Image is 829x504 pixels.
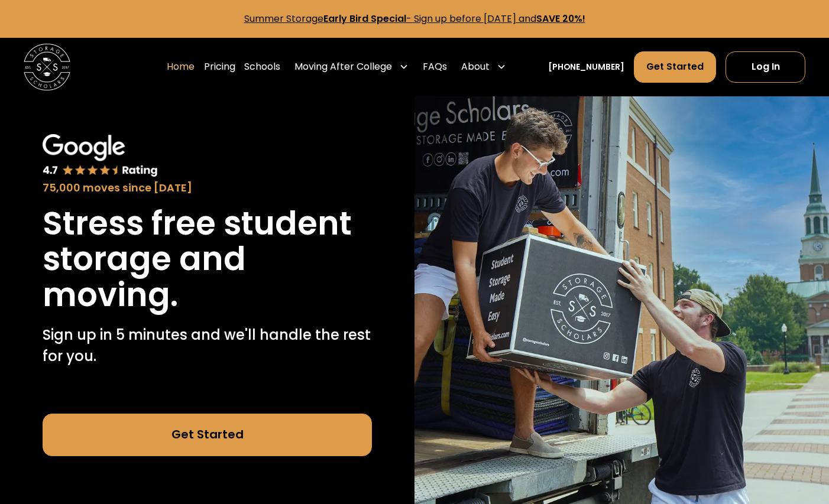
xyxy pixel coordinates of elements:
[43,206,372,313] h1: Stress free student storage and moving.
[726,51,805,83] a: Log In
[244,51,280,84] a: Schools
[43,134,158,178] img: Google 4.7 star rating
[167,51,195,84] a: Home
[43,324,372,367] p: Sign up in 5 minutes and we'll handle the rest for you.
[204,51,235,84] a: Pricing
[423,51,447,84] a: FAQs
[43,180,372,196] div: 75,000 moves since [DATE]
[43,414,372,456] a: Get Started
[24,44,71,91] img: Storage Scholars main logo
[461,60,490,74] div: About
[294,60,392,74] div: Moving After College
[536,12,585,25] strong: SAVE 20%!
[548,61,624,73] a: [PHONE_NUMBER]
[244,12,585,25] a: Summer StorageEarly Bird Special- Sign up before [DATE] andSAVE 20%!
[634,51,716,83] a: Get Started
[323,12,406,25] strong: Early Bird Special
